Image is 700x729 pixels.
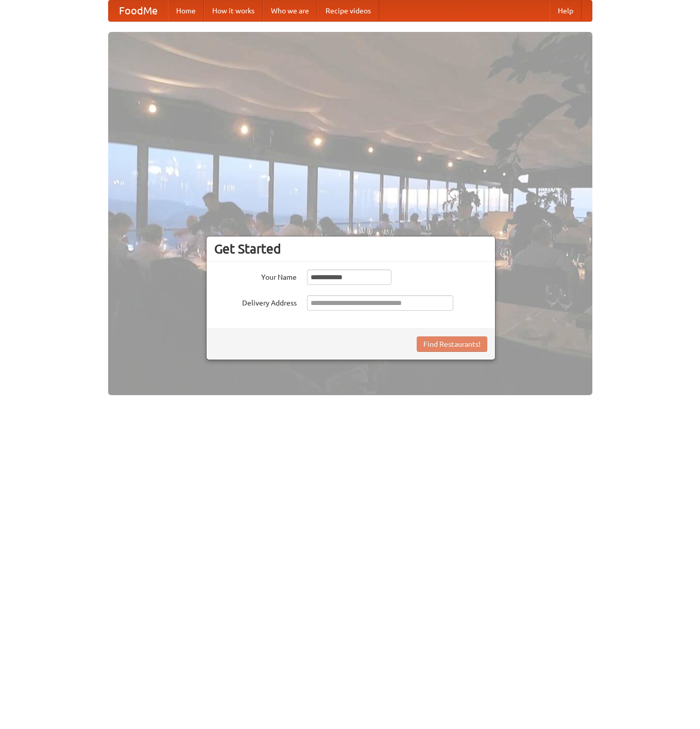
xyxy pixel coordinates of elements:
[214,295,297,308] label: Delivery Address
[168,1,204,21] a: Home
[263,1,317,21] a: Who we are
[550,1,582,21] a: Help
[204,1,263,21] a: How it works
[417,336,487,352] button: Find Restaurants!
[214,241,487,257] h3: Get Started
[317,1,379,21] a: Recipe videos
[214,269,297,282] label: Your Name
[109,1,168,21] a: FoodMe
